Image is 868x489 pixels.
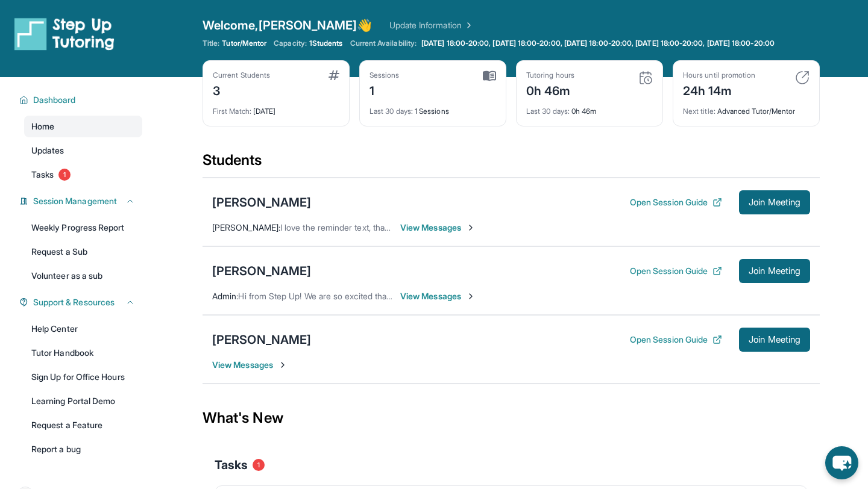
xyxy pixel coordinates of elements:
div: 0h 46m [526,80,574,99]
div: What's New [203,391,820,444]
div: [DATE] [213,99,339,116]
span: View Messages [212,359,288,371]
span: 1 [253,459,265,471]
button: Join Meeting [739,190,810,214]
div: Tutoring hours [526,70,574,80]
div: 24h 14m [683,80,755,99]
span: Session Management [33,195,117,207]
span: 1 [58,169,71,181]
div: 1 Sessions [370,99,496,116]
img: Chevron Right [462,19,474,31]
span: Next title : [683,107,715,116]
a: Request a Sub [24,241,142,263]
span: Capacity: [274,39,307,48]
button: Join Meeting [739,259,810,283]
a: Volunteer as a sub [24,265,142,287]
img: Chevron-Right [466,291,476,301]
img: card [483,70,496,81]
span: First Match : [213,107,251,116]
div: Hours until promotion [683,70,755,80]
span: Support & Resources [33,296,115,308]
div: Current Students [213,70,270,80]
span: Tasks [215,456,248,473]
img: Chevron-Right [466,223,476,232]
span: Last 30 days : [526,107,570,116]
a: Help Center [24,318,142,340]
div: Advanced Tutor/Mentor [683,99,810,116]
span: Join Meeting [749,199,800,206]
span: Home [31,120,54,132]
button: Session Management [28,195,135,207]
button: Join Meeting [739,328,810,352]
div: 3 [213,80,270,99]
img: card [329,70,339,80]
a: Updates [24,140,142,161]
img: logo [14,17,115,51]
a: Tutor Handbook [24,342,142,364]
div: Students [203,151,820,177]
div: 0h 46m [526,99,653,116]
a: Tasks1 [24,164,142,185]
span: Join Meeting [749,267,800,275]
span: Current Availability: [350,39,417,48]
div: [PERSON_NAME] [212,263,311,279]
span: [PERSON_NAME] : [212,222,280,232]
span: Last 30 days : [370,107,413,116]
span: 1 Students [309,39,343,48]
a: Weekly Progress Report [24,217,142,238]
a: Request a Feature [24,414,142,436]
div: 1 [370,80,400,99]
a: Home [24,116,142,137]
span: Tutor/Mentor [222,39,266,48]
button: Open Session Guide [630,334,722,346]
button: Open Session Guide [630,265,722,277]
button: Dashboard [28,94,135,106]
span: Tasks [31,169,54,181]
span: Updates [31,145,64,157]
span: View Messages [400,290,476,302]
img: card [638,70,653,85]
span: I love the reminder text, thank you!!! Layla is logging in now [280,222,505,232]
div: [PERSON_NAME] [212,194,311,211]
span: Title: [203,39,219,48]
div: [PERSON_NAME] [212,331,311,348]
span: Join Meeting [749,336,800,343]
div: Sessions [370,70,400,80]
button: chat-button [825,446,858,479]
span: View Messages [400,222,476,234]
span: Admin : [212,291,238,301]
img: card [795,70,810,85]
a: Report a bug [24,438,142,460]
button: Open Session Guide [630,196,722,208]
span: Welcome, [PERSON_NAME] 👋 [203,17,373,34]
a: Update Information [389,19,474,31]
img: Chevron-Right [278,360,288,370]
a: Learning Portal Demo [24,390,142,412]
a: Sign Up for Office Hours [24,366,142,388]
span: [DATE] 18:00-20:00, [DATE] 18:00-20:00, [DATE] 18:00-20:00, [DATE] 18:00-20:00, [DATE] 18:00-20:00 [421,39,775,48]
a: [DATE] 18:00-20:00, [DATE] 18:00-20:00, [DATE] 18:00-20:00, [DATE] 18:00-20:00, [DATE] 18:00-20:00 [419,39,777,48]
button: Support & Resources [28,296,135,308]
span: Dashboard [33,94,76,106]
